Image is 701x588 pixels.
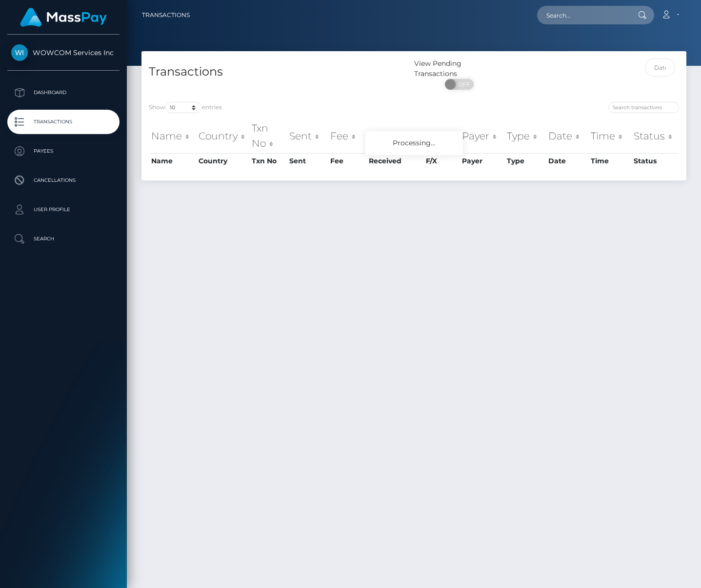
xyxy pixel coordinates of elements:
p: Transactions [11,115,116,129]
div: Processing... [365,131,463,155]
span: WOWCOM Services Inc [7,48,120,57]
th: Status [631,153,679,169]
a: Transactions [7,110,120,134]
a: Search [7,227,120,251]
h4: Transactions [149,63,407,80]
th: Fee [328,118,366,153]
th: Country [196,118,249,153]
p: Payees [11,144,116,158]
th: Txn No [249,153,286,169]
th: Received [366,153,423,169]
a: Payees [7,139,120,163]
input: Search transactions [608,102,679,113]
label: Show entries [149,102,222,113]
th: Sent [287,153,328,169]
th: Country [196,153,249,169]
p: Dashboard [11,85,116,100]
th: Payer [460,118,504,153]
th: Date [546,153,588,169]
th: Name [149,118,196,153]
input: Search... [537,6,629,24]
th: Type [504,153,546,169]
th: Name [149,153,196,169]
div: View Pending Transactions [414,59,505,79]
a: Cancellations [7,168,120,193]
th: F/X [423,153,460,169]
span: OFF [450,79,475,90]
th: Type [504,118,546,153]
input: Date filter [645,59,675,77]
p: Cancellations [11,173,116,188]
th: F/X [423,118,460,153]
th: Date [546,118,588,153]
img: WOWCOM Services Inc [11,44,28,61]
p: User Profile [11,202,116,217]
th: Status [631,118,679,153]
th: Time [588,118,631,153]
img: MassPay Logo [20,8,107,27]
th: Received [366,118,423,153]
p: Search [11,232,116,246]
th: Txn No [249,118,286,153]
th: Sent [287,118,328,153]
a: Dashboard [7,80,120,105]
a: User Profile [7,197,120,222]
th: Payer [460,153,504,169]
select: Showentries [165,102,202,113]
th: Fee [328,153,366,169]
a: Transactions [142,5,190,25]
th: Time [588,153,631,169]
